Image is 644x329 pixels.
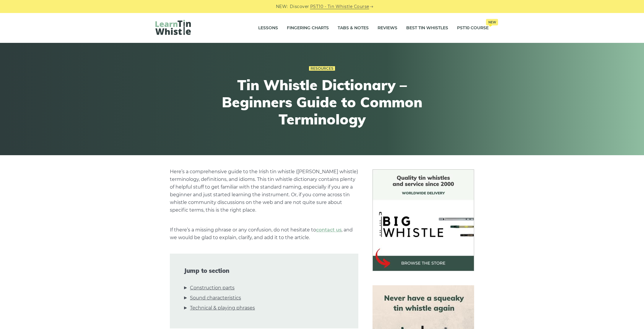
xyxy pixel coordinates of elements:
[190,284,235,292] a: Construction parts
[170,168,358,214] p: Here’s a comprehensive guide to the Irish tin whistle ([PERSON_NAME] whistle) terminology, defini...
[190,304,255,312] a: Technical & playing phrases
[170,226,358,242] p: If there’s a missing phrase or any confusion, do not hesitate to , and we would be glad to explai...
[378,21,397,35] a: Reviews
[486,19,498,25] span: New
[213,77,431,128] h1: Tin Whistle Dictionary – Beginners Guide to Common Terminology
[155,20,191,35] img: LearnTinWhistle.com
[258,21,278,35] a: Lessons
[338,21,369,35] a: Tabs & Notes
[316,227,341,233] a: contact us
[287,21,329,35] a: Fingering Charts
[457,21,489,35] a: PST10 CourseNew
[406,21,448,35] a: Best Tin Whistles
[190,294,241,302] a: Sound characteristics
[373,169,474,271] img: BigWhistle Tin Whistle Store
[309,66,335,71] a: Resources
[184,267,344,274] span: Jump to section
